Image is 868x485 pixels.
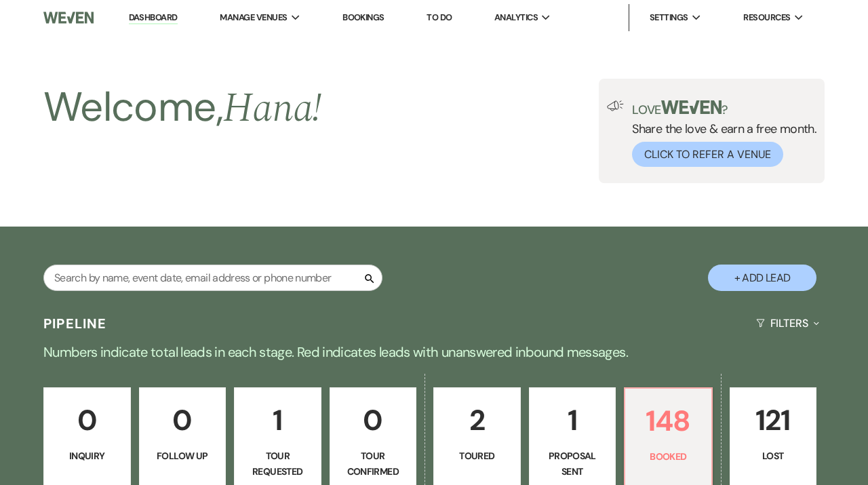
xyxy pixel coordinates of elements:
[708,265,816,291] button: + Add Lead
[43,265,382,291] input: Search by name, event date, email address or phone number
[633,398,703,444] p: 148
[743,11,790,24] span: Resources
[148,397,218,443] p: 0
[632,142,783,167] button: Click to Refer a Venue
[632,100,816,116] p: Love ?
[52,448,122,463] p: Inquiry
[220,11,287,24] span: Manage Venues
[538,448,608,479] p: Proposal Sent
[43,314,107,333] h3: Pipeline
[738,397,808,443] p: 121
[342,12,384,23] a: Bookings
[243,397,313,443] p: 1
[338,397,408,443] p: 0
[427,12,452,23] a: To Do
[52,397,122,443] p: 0
[738,448,808,463] p: Lost
[442,397,512,443] p: 2
[650,11,688,24] span: Settings
[607,100,624,111] img: loud-speaker-illustration.svg
[243,448,313,479] p: Tour Requested
[338,448,408,479] p: Tour Confirmed
[751,305,825,341] button: Filters
[129,12,178,24] a: Dashboard
[633,449,703,464] p: Booked
[43,79,322,137] h2: Welcome,
[223,77,322,140] span: Hana !
[442,448,512,463] p: Toured
[494,11,538,24] span: Analytics
[43,3,94,32] img: Weven Logo
[624,100,816,167] div: Share the love & earn a free month.
[148,448,218,463] p: Follow Up
[661,100,722,114] img: weven-logo-green.svg
[538,397,608,443] p: 1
